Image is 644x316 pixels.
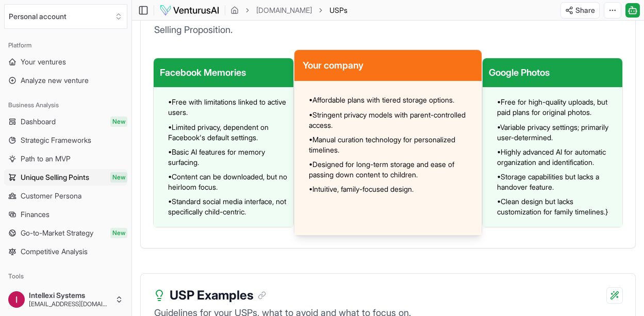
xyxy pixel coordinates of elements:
span: • Content can be downloaded, but no heirloom focus. [168,172,289,192]
a: Go-to-Market StrategyNew [4,225,127,241]
span: New [110,172,127,182]
p: The main traits of you and your competitors. Whatever makes your brand different is a candidate f... [153,8,623,37]
span: • Intuitive, family-focused design. [309,184,414,194]
button: Intellexi Systems[EMAIL_ADDRESS][DOMAIN_NAME] [4,287,127,312]
span: New [110,117,127,127]
a: Strategic Frameworks [4,132,127,148]
div: Tools [4,268,127,285]
button: Share [560,2,600,19]
span: • Clean design but lacks customization for family timelines.} [497,196,618,217]
span: USPs [329,6,348,14]
button: Select an organization [4,4,127,29]
span: • Manual curation technology for personalized timelines. [309,135,473,155]
span: • Highly advanced AI for automatic organization and identification. [497,147,618,168]
span: USPs [329,5,348,15]
img: ACg8ocLcTlt7AJogminYoGvKbwqjFcN1CL-1dgZtv9r4BNzlWCvEcA=s96-c [8,291,25,308]
span: • Affordable plans with tiered storage options. [309,95,454,105]
span: • Basic AI features for memory surfacing. [168,147,289,168]
a: Finances [4,206,127,223]
span: Path to an MVP [21,154,71,164]
a: Unique Selling PointsNew [4,169,127,186]
a: Analyze new venture [4,72,127,89]
span: • Limited privacy, dependent on Facebook's default settings. [168,122,289,143]
a: Competitive Analysis [4,243,127,260]
span: • Stringent privacy models with parent-controlled access. [309,110,473,130]
a: Path to an MVP [4,151,127,167]
span: New [110,228,127,238]
span: Customer Persona [21,191,81,201]
span: Competitive Analysis [21,246,88,257]
div: Google Photos [483,58,622,87]
a: [DOMAIN_NAME] [256,5,312,15]
a: DashboardNew [4,113,127,130]
span: • Storage capabilities but lacks a handover feature. [497,172,618,192]
a: Customer Persona [4,188,127,204]
div: Business Analysis [4,97,127,113]
span: Go-to-Market Strategy [21,228,93,238]
span: • Free with limitations linked to active users. [168,97,289,118]
div: Platform [4,37,127,54]
span: Dashboard [21,117,56,127]
div: Facebook Memories [154,58,293,87]
span: [EMAIL_ADDRESS][DOMAIN_NAME] [29,300,111,308]
span: • Variable privacy settings; primarily user-determined. [497,122,618,143]
span: Finances [21,209,49,220]
span: • Designed for long-term storage and ease of passing down content to children. [309,159,473,180]
span: Share [575,5,595,15]
span: Analyze new venture [21,75,89,86]
span: Strategic Frameworks [21,135,91,145]
nav: breadcrumb [230,5,348,15]
h3: USP Examples [170,286,266,305]
div: Your company [294,50,481,81]
span: • Standard social media interface, not specifically child-centric. [168,196,289,217]
span: Unique Selling Points [21,172,89,182]
img: logo [159,4,220,16]
span: Your ventures [21,57,66,67]
a: Your ventures [4,54,127,70]
span: • Free for high-quality uploads, but paid plans for original photos. [497,97,618,118]
span: Intellexi Systems [29,291,111,300]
